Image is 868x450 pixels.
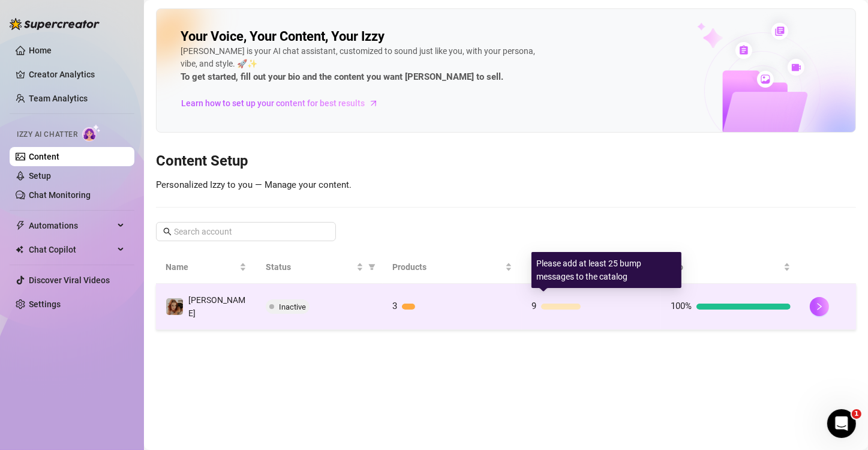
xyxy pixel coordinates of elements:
th: Name [156,251,256,284]
span: 9 [531,301,536,311]
span: Personalized Izzy to you — Manage your content. [156,179,352,190]
input: Search account [174,225,319,238]
span: 3 [392,301,397,311]
a: Setup [29,171,51,181]
a: Content [29,152,59,161]
a: Settings [29,299,61,309]
img: logo-BBDzfeDw.svg [10,18,100,30]
span: search [163,227,172,236]
span: Izzy AI Chatter [17,129,77,140]
img: AI Chatter [82,124,101,142]
div: [PERSON_NAME] is your AI chat assistant, customized to sound just like you, with your persona, vi... [181,45,540,85]
span: right [815,302,824,311]
th: Status [256,251,383,284]
a: Chat Monitoring [29,190,91,200]
a: Home [29,46,52,55]
iframe: Intercom live chat [827,409,856,438]
span: filter [368,263,376,271]
th: Bio [661,251,800,284]
span: Chat Copilot [29,240,114,259]
span: Inactive [279,302,306,311]
a: Learn how to set up your content for best results [181,94,388,113]
img: Chat Copilot [16,245,23,254]
strong: To get started, fill out your bio and the content you want [PERSON_NAME] to sell. [181,71,503,82]
span: 100% [671,301,692,311]
img: Cleo [166,298,183,315]
h2: Your Voice, Your Content, Your Izzy [181,28,385,45]
span: filter [366,258,378,276]
span: Name [166,260,237,274]
span: thunderbolt [16,221,25,230]
span: Automations [29,216,114,235]
a: Discover Viral Videos [29,275,110,285]
span: arrow-right [368,97,380,109]
div: Please add at least 25 bump messages to the catalog [531,252,681,288]
th: Products [383,251,522,284]
span: 1 [852,409,861,419]
th: Bump Messages [522,251,661,284]
span: Bio [671,260,781,274]
button: right [810,297,829,316]
span: Learn how to set up your content for best results [181,97,365,110]
span: [PERSON_NAME] [188,295,245,318]
span: Status [266,260,354,274]
h3: Content Setup [156,152,856,171]
img: ai-chatter-content-library-cLFOSyPT.png [669,10,855,132]
a: Creator Analytics [29,65,125,84]
a: Team Analytics [29,94,88,103]
span: Products [392,260,503,274]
